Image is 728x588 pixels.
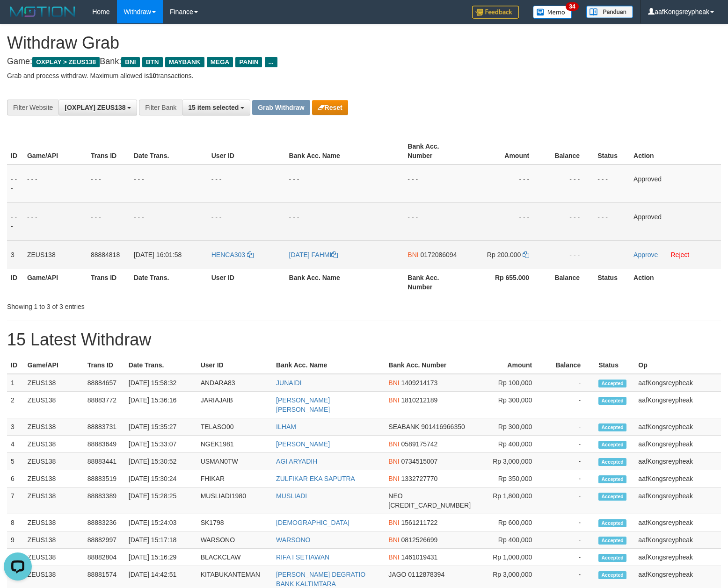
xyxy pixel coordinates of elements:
span: Accepted [598,493,626,501]
td: - - - [130,165,208,203]
td: ZEUS138 [24,488,84,514]
td: - [546,488,595,514]
th: Bank Acc. Name [272,357,385,374]
span: PANIN [235,57,262,67]
td: Rp 3,000,000 [474,453,546,470]
a: [PERSON_NAME] DEGRATIO BANK KALTIMTARA [276,571,365,588]
span: Accepted [598,397,626,405]
th: User ID [208,138,285,165]
th: Trans ID [87,138,130,165]
th: Op [634,357,721,374]
div: Filter Website [7,100,58,115]
th: Action [630,269,721,295]
td: aafKongsreypheak [634,549,721,566]
span: BNI [388,519,399,526]
span: Copy 1332727770 to clipboard [401,475,438,482]
td: - - - [285,165,404,203]
td: [DATE] 15:24:03 [125,514,197,531]
td: aafKongsreypheak [634,488,721,514]
th: Bank Acc. Number [385,357,474,374]
button: Grab Withdraw [252,100,310,115]
th: Amount [474,357,546,374]
td: JARIAJAIB [197,392,272,418]
td: - - - [467,202,543,240]
td: ZEUS138 [24,453,84,470]
a: WARSONO [276,536,310,544]
td: - - - [285,202,404,240]
th: Amount [467,138,543,165]
a: [DEMOGRAPHIC_DATA] [276,519,349,526]
th: Game/API [23,269,87,295]
td: - - - [543,240,594,269]
span: HENCA303 [211,251,245,258]
span: Rp 200.000 [487,251,521,258]
td: [DATE] 15:35:27 [125,418,197,436]
a: JUNAIDI [276,379,301,387]
td: - - - [208,202,285,240]
span: BNI [388,553,399,561]
td: TELASO00 [197,418,272,436]
span: NEO [388,492,402,500]
span: Copy 1461019431 to clipboard [401,553,438,561]
td: - - - [594,202,630,240]
td: ZEUS138 [24,514,84,531]
td: 88884657 [84,374,125,392]
td: [DATE] 15:17:18 [125,531,197,549]
th: User ID [197,357,272,374]
th: Date Trans. [130,269,208,295]
div: Filter Bank [139,100,182,115]
td: MUSLIADI1980 [197,488,272,514]
span: Accepted [598,475,626,483]
th: Bank Acc. Number [404,269,467,295]
td: - - - [87,202,130,240]
th: Date Trans. [130,138,208,165]
td: Rp 300,000 [474,392,546,418]
span: BNI [388,475,399,482]
td: [DATE] 15:36:16 [125,392,197,418]
a: Reject [670,251,689,258]
span: 15 item selected [188,104,239,111]
a: Copy 200000 to clipboard [523,251,529,258]
td: 88883236 [84,514,125,531]
td: [DATE] 15:58:32 [125,374,197,392]
a: AGI ARYADIH [276,458,317,465]
td: - [546,514,595,531]
th: Game/API [23,138,87,165]
button: Reset [312,100,348,115]
td: - [546,418,595,436]
img: Button%20Memo.svg [533,6,572,19]
td: - - - [467,165,543,203]
th: Balance [543,269,594,295]
td: 88883519 [84,470,125,488]
th: Bank Acc. Name [285,138,404,165]
a: [PERSON_NAME] [PERSON_NAME] [276,396,330,413]
td: - [546,531,595,549]
td: Rp 400,000 [474,436,546,453]
td: aafKongsreypheak [634,374,721,392]
td: NGEK1981 [197,436,272,453]
td: 5 [7,453,24,470]
td: ANDARA83 [197,374,272,392]
span: Accepted [598,571,626,579]
td: 4 [7,436,24,453]
span: BNI [388,536,399,544]
th: Balance [543,138,594,165]
td: aafKongsreypheak [634,436,721,453]
span: Copy 0734515007 to clipboard [401,458,438,465]
span: JAGO [388,571,406,578]
img: Feedback.jpg [472,6,519,19]
td: - - - [7,165,23,203]
th: Status [595,357,634,374]
td: aafKongsreypheak [634,418,721,436]
td: ZEUS138 [24,374,84,392]
span: BTN [142,57,163,67]
td: 6 [7,470,24,488]
span: Copy 0172086094 to clipboard [421,251,457,258]
td: ZEUS138 [24,470,84,488]
td: [DATE] 15:28:25 [125,488,197,514]
td: - - - [7,202,23,240]
button: 15 item selected [182,100,250,115]
span: Copy 5859457168856576 to clipboard [388,502,471,509]
th: Trans ID [87,269,130,295]
td: 88883389 [84,488,125,514]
